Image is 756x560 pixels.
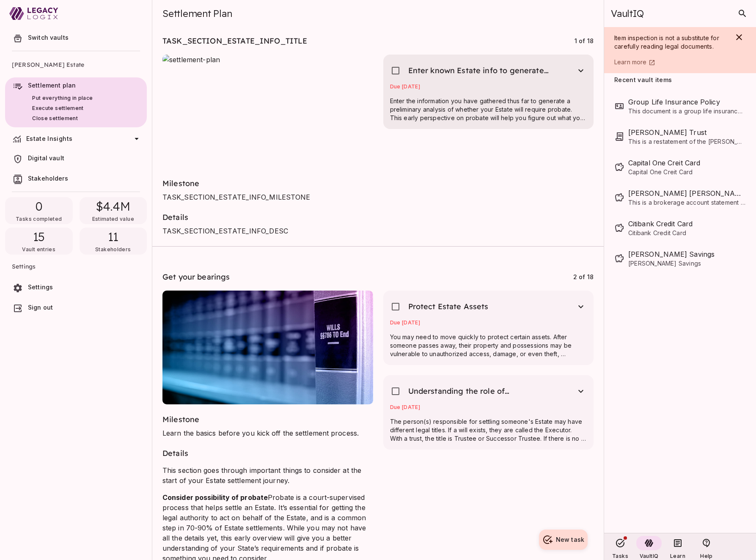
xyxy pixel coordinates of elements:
span: Switch vaults [28,34,69,41]
p: The person(s) responsible for settling someone's Estate may have different legal titles. If a wil... [390,417,587,443]
span: Get your bearings [162,272,230,282]
span: Learn [670,553,685,559]
a: Switch vaults [5,30,147,47]
span: Milestone [162,178,199,188]
span: Due [DATE] [390,319,421,326]
span: Understanding the role of Executor/Administrator/Trustee [408,386,550,396]
span: Tasks completed [16,216,62,222]
div: Citibank Credit CardCitibank Credit Card [614,213,746,243]
span: This is a brokerage account statement from [PERSON_NAME] [PERSON_NAME] for the period of [DATE]-[... [628,198,746,207]
span: 0 [36,199,42,214]
span: VaultIQ [611,8,643,19]
span: Put everything in place [32,95,93,101]
span: Due [DATE] [390,404,421,410]
span: TASK_SECTION_ESTATE_INFO_DESC [162,227,288,235]
span: TASK_SECTION_ESTATE_INFO_MILESTONE [162,193,310,201]
span: Citibank Credit Card [628,219,746,229]
span: Charles Schwab for Henry Smith Retirement Account [628,188,746,198]
span: Capital One Creit Card [628,158,746,168]
div: 0Tasks completed [5,197,73,224]
span: Digital vault [28,154,64,162]
span: Settlement plan [28,82,76,89]
div: [PERSON_NAME] [PERSON_NAME] for [PERSON_NAME] Retirement AccountThis is a brokerage account state... [614,182,746,213]
div: $4.4MEstimated value [80,197,147,224]
span: Learn the basics before you kick off the settlement process. [162,429,359,437]
span: 11 [108,229,119,244]
span: Close settlement [32,115,78,121]
div: Understanding the role of Executor/Administrator/TrusteeDue [DATE]The person(s) responsible for s... [383,375,594,450]
span: Sign out [28,304,53,311]
span: Citibank Credit Card [628,229,746,237]
span: Vault entries [22,246,55,253]
a: Learn more [614,58,726,66]
span: Item inspection is not a substitute for carefully reading legal documents. [614,34,721,50]
div: 15Vault entries [5,228,73,255]
span: Details [162,448,188,458]
a: Settings [5,279,147,297]
span: Settings [12,256,140,277]
div: Protect Estate AssetsDue [DATE]You may need to move quickly to protect certain assets. After some... [383,291,594,365]
div: Group Life Insurance PolicyThis document is a group life insurance policy issued by Principal Fin... [614,91,746,121]
span: This is a restatement of the [PERSON_NAME] Trust dated [DATE]. The trust was created by [PERSON_N... [628,137,746,146]
a: Sign out [5,299,147,317]
a: Stakeholders [5,170,147,188]
span: Recent vault items [614,77,672,84]
span: Protect Estate Assets [408,302,489,312]
span: Due [DATE] [390,83,421,90]
span: Help [700,553,712,559]
span: Capital One Creit Card [628,168,746,176]
img: settlement-plan [162,291,373,404]
span: 2 of 18 [573,273,594,280]
div: Enter known Estate info to generate early probate assessmentDue [DATE]Enter the information you h... [383,55,594,129]
strong: Consider possibility of probate [162,493,268,502]
span: Estimated value [92,216,134,222]
p: You may need to move quickly to protect certain assets. After someone passes away, their property... [390,333,587,358]
span: Learn more [614,58,647,66]
p: This section goes through important things to consider at the start of your Estate settlement jou... [162,465,373,486]
span: New task [556,536,584,543]
button: New task [539,530,588,550]
span: Henry Smith Trust [628,127,746,137]
span: Stakeholders [28,175,68,182]
div: [PERSON_NAME] Savings[PERSON_NAME] Savings [614,243,746,274]
span: Tasks [612,553,628,559]
span: Details [162,212,188,222]
span: Settlement Plan [162,8,232,19]
span: VaultIQ [640,553,658,559]
img: settlement-plan [162,55,373,168]
div: Estate Insights [5,130,147,148]
span: Settings [28,283,53,291]
div: Capital One Creit CardCapital One Creit Card [614,152,746,182]
span: [PERSON_NAME] Savings [628,259,746,268]
span: Enter known Estate info to generate early probate assessment [408,66,550,76]
a: Digital vault [5,150,147,168]
span: $4.4M [96,199,130,214]
span: Execute settlement [32,105,83,111]
span: Milestone [162,415,199,424]
div: 11Stakeholders [80,228,147,255]
span: Wells Savings [628,249,746,259]
span: Estate Insights [26,135,72,142]
span: Stakeholders [95,246,131,253]
a: Settlement planPut everything in placeExecute settlementClose settlement [5,77,147,127]
span: 1 of 18 [575,37,594,44]
span: TASK_SECTION_ESTATE_INFO_TITLE [162,36,308,46]
p: Enter the information you have gathered thus far to generate a preliminary analysis of whether yo... [390,97,587,122]
span: Group Life Insurance Policy [628,97,746,107]
span: 15 [33,229,45,244]
span: This document is a group life insurance policy issued by Principal Financial Group to ECONOPRINT ... [628,107,746,115]
div: [PERSON_NAME] TrustThis is a restatement of the [PERSON_NAME] Trust dated [DATE]. The trust was c... [614,121,746,152]
span: [PERSON_NAME] Estate [12,55,140,75]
